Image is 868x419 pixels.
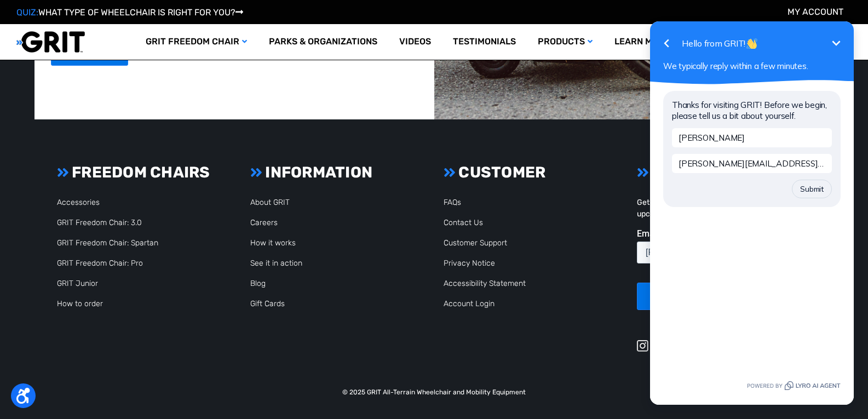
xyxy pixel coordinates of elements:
[250,198,290,207] a: About GRIT
[183,45,243,55] span: Phone Number
[527,24,603,60] a: Products
[603,24,688,60] a: Learn More
[636,10,868,419] iframe: Tidio Chat
[250,163,424,182] h3: INFORMATION
[250,238,296,248] a: How it works
[250,299,285,308] a: Gift Cards
[57,299,103,308] a: How to order
[787,7,843,17] a: Account
[16,7,38,18] span: QUIZ:
[444,163,618,182] h3: CUSTOMER
[51,387,818,397] p: © 2025 GRIT All-Terrain Wheelchair and Mobility Equipment
[16,7,243,18] a: QUIZ:WHAT TYPE OF WHEELCHAIR IS RIGHT FOR YOU?
[135,24,258,60] a: GRIT Freedom Chair
[444,198,461,207] a: FAQs
[57,259,143,268] a: GRIT Freedom Chair: Pro
[444,259,495,268] a: Privacy Notice
[57,198,100,207] a: Accessories
[388,24,442,60] a: Videos
[444,299,495,308] a: Account Login
[442,24,527,60] a: Testimonials
[16,31,85,53] img: GRIT All-Terrain Wheelchair and Mobility Equipment
[444,218,483,227] a: Contact Us
[57,218,142,227] a: GRIT Freedom Chair: 3.0
[250,279,266,288] a: Blog
[57,279,98,288] a: GRIT Junior
[250,259,302,268] a: See it in action
[258,24,388,60] a: Parks & Organizations
[57,163,231,182] h3: FREEDOM CHAIRS
[444,279,526,288] a: Accessibility Statement
[444,238,507,248] a: Customer Support
[57,238,158,248] a: GRIT Freedom Chair: Spartan
[250,218,278,227] a: Careers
